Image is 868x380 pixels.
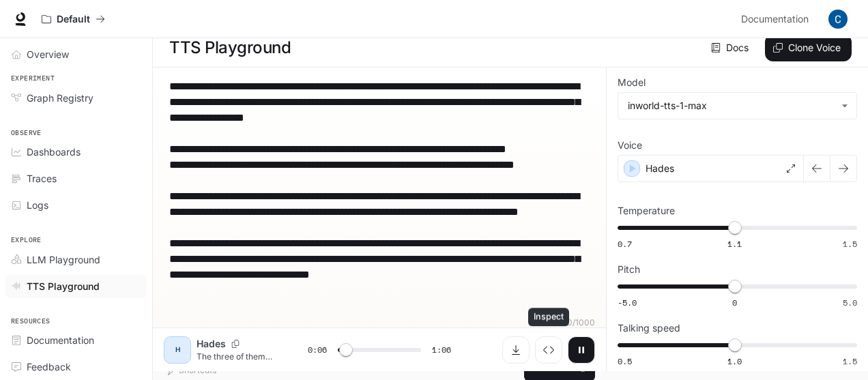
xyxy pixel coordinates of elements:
[27,252,100,267] span: LLM Playground
[197,337,226,351] p: Hades
[843,355,857,367] span: 1.5
[27,360,71,374] span: Feedback
[197,351,275,362] p: The three of them stayed there, wrapped in each other’s arms, the silence filled with the sound o...
[502,336,530,364] button: Download audio
[27,333,94,347] span: Documentation
[27,198,48,212] span: Logs
[169,34,291,61] h1: TTS Playground
[5,274,147,298] a: TTS Playground
[5,42,147,66] a: Overview
[824,5,852,33] button: User avatar
[35,5,111,33] button: All workspaces
[27,145,81,159] span: Dashboards
[27,47,69,61] span: Overview
[226,340,245,348] button: Copy Voice ID
[765,34,852,61] button: Clone Voice
[27,91,93,105] span: Graph Registry
[618,141,642,150] p: Voice
[528,308,569,326] div: Inspect
[5,355,147,379] a: Feedback
[618,297,637,308] span: -5.0
[535,336,562,364] button: Inspect
[308,343,327,357] span: 0:06
[708,34,754,61] a: Docs
[618,265,640,274] p: Pitch
[843,297,857,308] span: 5.0
[5,193,147,217] a: Logs
[828,10,848,29] img: User avatar
[618,93,856,119] div: inworld-tts-1-max
[618,78,646,87] p: Model
[5,86,147,110] a: Graph Registry
[5,140,147,164] a: Dashboards
[167,339,188,361] div: H
[646,162,674,175] p: Hades
[27,279,100,293] span: TTS Playground
[5,166,147,190] a: Traces
[741,11,809,28] span: Documentation
[618,206,675,216] p: Temperature
[628,99,835,113] div: inworld-tts-1-max
[618,323,680,333] p: Talking speed
[5,248,147,272] a: LLM Playground
[5,328,147,352] a: Documentation
[727,355,742,367] span: 1.0
[27,171,57,186] span: Traces
[736,5,819,33] a: Documentation
[57,14,90,25] p: Default
[727,238,742,250] span: 1.1
[618,355,632,367] span: 0.5
[732,297,737,308] span: 0
[843,238,857,250] span: 1.5
[618,238,632,250] span: 0.7
[432,343,451,357] span: 1:06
